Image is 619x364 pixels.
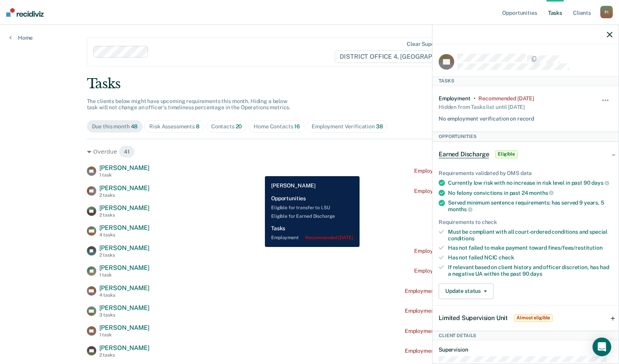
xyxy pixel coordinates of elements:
span: [PERSON_NAME] [99,344,150,352]
div: 1 task [99,332,150,338]
div: Employment Verification recommended a year ago [405,348,533,354]
span: Almost eligible [514,314,553,322]
span: [PERSON_NAME] [99,244,150,252]
div: Risk Assessments [149,123,199,130]
div: Open Intercom Messenger [593,338,611,356]
span: [PERSON_NAME] [99,184,150,192]
div: 2 tasks [99,192,150,198]
span: check [499,254,514,261]
div: Due this month [92,123,138,130]
span: days [530,271,542,277]
span: 48 [131,123,138,129]
div: • [474,95,476,102]
span: [PERSON_NAME] [99,304,150,311]
div: Employment Verification recommended a year ago [405,288,533,294]
div: 2 tasks [99,212,150,218]
div: Must be compliant with all court-ordered conditions and special [448,229,612,242]
span: 20 [236,123,242,129]
div: Home Contacts [254,123,300,130]
span: 38 [376,123,383,129]
div: Clear supervision officers [407,41,473,47]
div: Employment Verification recommended [DATE] [414,168,532,174]
div: Currently low risk with no increase in risk level in past 90 [448,179,612,186]
span: fines/fees/restitution [548,245,603,251]
div: Employment Verification recommended a year ago [405,308,533,314]
span: [PERSON_NAME] [99,264,150,271]
div: 2 tasks [99,352,150,358]
div: Recommended 9 years ago [478,95,534,102]
div: No employment verification on record [439,112,534,122]
div: Tasks [432,76,619,86]
div: Earned DischargeEligible [432,142,619,167]
div: Employment [439,95,471,102]
div: Requirements to check [439,219,612,226]
div: Overdue [87,145,533,158]
div: Requirements validated by OMS data [439,170,612,177]
span: [PERSON_NAME] [99,324,150,331]
div: Limited Supervision UnitAlmost eligible [432,306,619,331]
div: Served minimum sentence requirements: has served 9 years, 5 [448,199,612,213]
div: 4 tasks [99,232,150,238]
span: months [448,206,473,212]
span: 8 [196,123,199,129]
div: Has not failed NCIC [448,254,612,261]
span: 16 [294,123,300,129]
div: Tasks [87,76,533,92]
span: [PERSON_NAME] [99,164,150,171]
div: 4 tasks [99,292,150,298]
div: Hidden from Tasks list until [DATE] [439,101,525,112]
button: Update status [439,283,494,299]
div: P I [600,6,613,18]
span: [PERSON_NAME] [99,204,150,212]
span: The clients below might have upcoming requirements this month. Hiding a below task will not chang... [87,98,291,111]
div: 2 tasks [99,252,150,258]
span: Eligible [495,150,517,158]
span: [PERSON_NAME] [99,284,150,292]
div: No felony convictions in past 24 [448,189,612,196]
div: Employment Verification recommended [DATE] [414,188,532,194]
div: Employment Verification recommended a year ago [405,328,533,334]
span: months [529,190,554,196]
div: 1 task [99,272,150,278]
dt: Supervision [439,346,612,353]
div: Opportunities [432,132,619,141]
div: Contacts [211,123,242,130]
span: days [591,180,609,186]
div: Has not failed to make payment toward [448,245,612,251]
span: conditions [448,235,474,241]
div: 3 tasks [99,312,150,318]
span: 41 [119,145,135,158]
div: Employment Verification [312,123,383,130]
div: 1 task [99,172,150,178]
span: Limited Supervision Unit [439,314,508,322]
span: Earned Discharge [439,150,489,158]
a: Home [9,34,33,41]
div: Client Details [432,331,619,340]
div: Employment Verification recommended [DATE] [414,248,532,254]
div: If relevant based on client history and officer discretion, has had a negative UA within the past 90 [448,264,612,277]
span: DISTRICT OFFICE 4, [GEOGRAPHIC_DATA] [335,51,474,63]
img: Recidiviz [6,8,44,17]
span: [PERSON_NAME] [99,224,150,231]
div: Employment Verification recommended [DATE] [414,268,532,274]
